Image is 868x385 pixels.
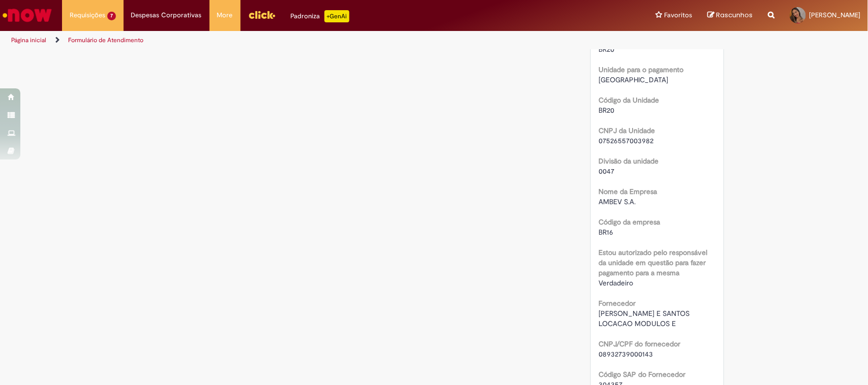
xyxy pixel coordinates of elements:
span: Rascunhos [716,10,753,20]
span: Favoritos [664,10,692,20]
b: Unidade para o pagamento [598,65,683,74]
span: 08932739000143 [598,349,653,359]
span: Despesas Corporativas [131,10,202,20]
b: CNPJ/CPF do fornecedor [598,339,680,348]
span: 0047 [598,167,614,176]
b: Código da empresa [598,217,660,227]
span: BR20 [598,106,614,115]
b: Código da Unidade [598,95,659,105]
span: [PERSON_NAME] [809,11,860,19]
img: ServiceNow [1,5,53,25]
ul: Trilhas de página [8,31,571,50]
b: Divisão da unidade [598,156,659,166]
b: CNPJ da Unidade [598,126,655,135]
span: AMBEV S.A. [598,197,636,206]
span: 07526557003982 [598,136,653,145]
p: +GenAi [324,10,349,22]
b: Nome da Empresa [598,187,657,196]
span: Verdadeiro [598,278,633,287]
span: [PERSON_NAME] E SANTOS LOCACAO MODULOS E [598,309,692,328]
img: click_logo_yellow_360x200.png [248,7,276,22]
span: BR20 [598,45,614,54]
a: Página inicial [11,36,46,44]
span: 7 [107,12,116,20]
b: Fornecedor [598,299,636,308]
span: Requisições [70,10,105,20]
span: [GEOGRAPHIC_DATA] [598,75,668,84]
b: Estou autorizado pelo responsável da unidade em questão para fazer pagamento para a mesma [598,248,707,277]
span: BR16 [598,228,613,237]
span: More [217,10,233,20]
a: Rascunhos [707,11,753,20]
div: Padroniza [291,10,349,22]
b: Código SAP do Fornecedor [598,370,685,379]
a: Formulário de Atendimento [68,36,143,44]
